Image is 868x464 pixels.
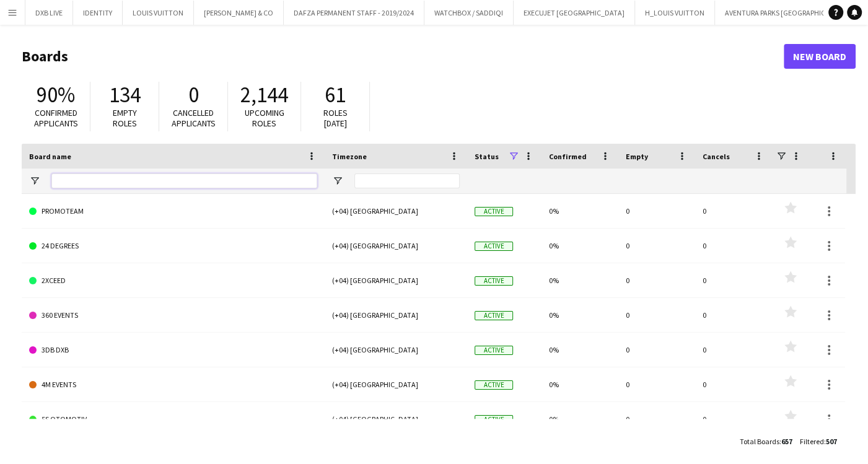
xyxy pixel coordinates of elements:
div: 0% [541,402,618,436]
span: Active [475,380,513,390]
a: 4M EVENTS [29,367,317,402]
span: Status [475,152,499,161]
button: AVENTURA PARKS [GEOGRAPHIC_DATA] [715,1,859,25]
span: Roles [DATE] [323,107,348,129]
div: (+04) [GEOGRAPHIC_DATA] [325,194,467,228]
div: 0 [618,194,695,228]
div: 0 [618,333,695,367]
span: 134 [109,81,141,108]
button: EXECUJET [GEOGRAPHIC_DATA] [514,1,635,25]
button: H_LOUIS VUITTON [635,1,715,25]
div: : [740,429,792,453]
span: Active [475,276,513,286]
a: PROMOTEAM [29,194,317,229]
button: [PERSON_NAME] & CO [194,1,284,25]
span: 61 [325,81,346,108]
input: Timezone Filter Input [354,173,460,188]
span: Cancelled applicants [172,107,216,129]
div: (+04) [GEOGRAPHIC_DATA] [325,229,467,263]
div: (+04) [GEOGRAPHIC_DATA] [325,367,467,401]
div: (+04) [GEOGRAPHIC_DATA] [325,298,467,332]
span: Confirmed [549,152,587,161]
span: Active [475,346,513,355]
span: Active [475,242,513,251]
input: Board name Filter Input [51,173,317,188]
div: (+04) [GEOGRAPHIC_DATA] [325,263,467,297]
span: 657 [781,437,792,446]
div: 0% [541,367,618,401]
div: 0 [695,333,772,367]
div: 0% [541,229,618,263]
div: 0 [695,402,772,436]
button: Open Filter Menu [29,175,40,186]
button: LOUIS VUITTON [123,1,194,25]
div: 0% [541,298,618,332]
span: Timezone [332,152,367,161]
button: DXB LIVE [25,1,73,25]
span: Filtered [800,437,824,446]
div: 0 [618,229,695,263]
span: Cancels [703,152,730,161]
span: Board name [29,152,71,161]
span: Upcoming roles [245,107,284,129]
div: (+04) [GEOGRAPHIC_DATA] [325,333,467,367]
a: 3DB DXB [29,333,317,367]
span: Confirmed applicants [34,107,78,129]
button: DAFZA PERMANENT STAFF - 2019/2024 [284,1,424,25]
a: 24 DEGREES [29,229,317,263]
span: 0 [188,81,199,108]
div: 0 [618,402,695,436]
a: 360 EVENTS [29,298,317,333]
span: Active [475,207,513,216]
span: 2,144 [240,81,288,108]
h1: Boards [22,47,784,66]
button: WATCHBOX / SADDIQI [424,1,514,25]
a: 2XCEED [29,263,317,298]
div: 0% [541,333,618,367]
div: 0 [618,298,695,332]
div: 0 [695,367,772,401]
span: Empty roles [113,107,137,129]
div: 0 [618,263,695,297]
div: 0 [695,263,772,297]
button: IDENTITY [73,1,123,25]
div: (+04) [GEOGRAPHIC_DATA] [325,402,467,436]
button: Open Filter Menu [332,175,343,186]
div: 0 [618,367,695,401]
span: Active [475,311,513,320]
div: 0% [541,194,618,228]
span: Total Boards [740,437,779,446]
div: 0 [695,229,772,263]
a: New Board [784,44,856,69]
div: 0 [695,194,772,228]
span: 90% [37,81,75,108]
div: : [800,429,837,453]
span: Empty [626,152,648,161]
span: Active [475,415,513,424]
div: 0 [695,298,772,332]
span: 507 [826,437,837,446]
div: 0% [541,263,618,297]
a: 5S OTOMOTIV [29,402,317,437]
